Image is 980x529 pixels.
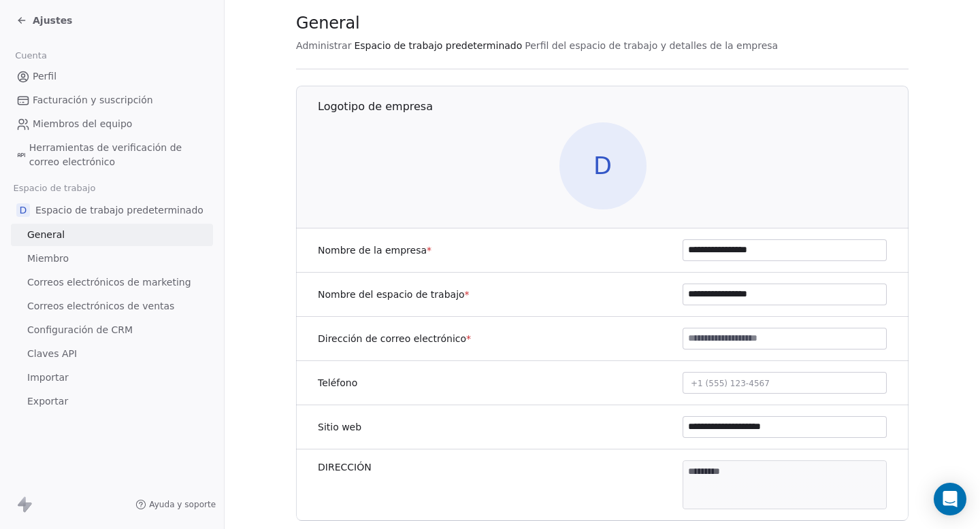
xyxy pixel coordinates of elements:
[27,229,65,240] font: General
[27,396,68,407] font: Exportar
[683,372,887,394] button: +1 (555) 123-4567
[691,379,770,388] font: +1 (555) 123-4567
[35,205,203,216] font: Espacio de trabajo predeterminado
[11,390,213,413] a: Exportar
[296,40,351,51] font: Administrar
[318,377,357,388] font: Teléfono
[318,422,361,432] font: Sitio web
[11,65,213,88] a: Perfil
[318,245,427,256] font: Nombre de la empresa
[11,319,213,341] a: Configuración de CRM
[593,152,612,180] font: D
[11,113,213,135] a: Miembros del equipo
[27,301,174,311] font: Correos electrónicos de ventas
[11,137,213,173] a: Herramientas de verificación de correo electrónico
[11,343,213,365] a: Claves API
[318,289,465,300] font: Nombre del espacio de trabajo
[29,142,182,167] font: Herramientas de verificación de correo electrónico
[27,372,69,383] font: Importar
[11,89,213,112] a: Facturación y suscripción
[27,348,77,359] font: Claves API
[318,100,433,113] font: Logotipo de empresa
[135,499,216,510] a: Ayuda y soporte
[296,14,360,33] font: General
[33,71,56,82] font: Perfil
[27,253,69,264] font: Miembro
[354,40,522,51] font: Espacio de trabajo predeterminado
[11,366,213,389] a: Importar
[11,295,213,318] a: Correos electrónicos de ventas
[149,500,216,509] font: Ayuda y soporte
[318,333,466,344] font: Dirección de correo electrónico
[11,271,213,294] a: Correos electrónicos de marketing
[33,95,153,105] font: Facturación y suscripción
[16,14,72,27] a: Ajustes
[33,118,132,129] font: Miembros del equipo
[934,483,966,515] div: Abrir Intercom Messenger
[33,15,72,26] font: Ajustes
[27,324,133,335] font: Configuración de CRM
[11,224,213,246] a: General
[27,277,191,288] font: Correos electrónicos de marketing
[11,248,213,270] a: Miembro
[20,205,27,216] font: D
[318,462,372,473] font: DIRECCIÓN
[14,183,96,193] font: Espacio de trabajo
[525,40,778,51] font: Perfil del espacio de trabajo y detalles de la empresa
[15,50,47,61] font: Cuenta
